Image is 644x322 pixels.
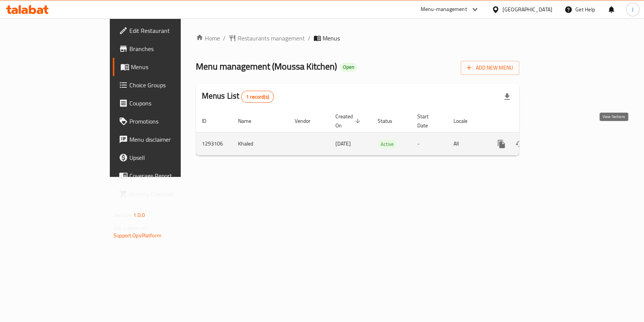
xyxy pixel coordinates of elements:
span: Created On [335,112,363,130]
a: Grocery Checklist [113,185,217,203]
nav: breadcrumb [196,34,519,43]
a: Menu disclaimer [113,130,217,149]
td: - [411,132,447,155]
th: Actions [486,110,571,133]
span: Vendor [295,116,320,125]
span: Active [378,140,397,149]
span: Upsell [129,153,211,162]
span: 1 record(s) [241,93,274,101]
span: Add New Menu [467,63,513,73]
a: Promotions [113,112,217,130]
button: Add New Menu [461,61,519,75]
a: Branches [113,40,217,58]
span: Choice Groups [129,80,211,90]
li: / [308,34,310,43]
span: Coverage Report [129,171,211,180]
a: Upsell [113,149,217,167]
table: enhanced table [196,110,571,156]
span: Edit Restaurant [129,26,211,35]
li: / [223,34,226,43]
span: Menu management ( Moussa Kitchen ) [196,58,337,75]
span: ID [202,116,216,125]
a: Support.OpsPlatform [114,231,161,240]
span: Menu disclaimer [129,135,211,144]
button: more [492,135,510,153]
span: Locale [453,116,477,125]
span: Status [378,116,402,125]
div: Open [340,63,357,72]
span: Get support on: [114,223,148,233]
td: Khaled [232,132,289,155]
span: Coupons [129,99,211,108]
div: Total records count [241,91,274,103]
span: Version: [114,210,132,220]
span: Menus [323,34,340,43]
span: Name [238,116,261,125]
div: [GEOGRAPHIC_DATA] [503,5,552,14]
a: Choice Groups [113,76,217,94]
td: All [447,132,486,155]
span: Open [340,64,357,70]
a: Edit Restaurant [113,22,217,40]
h2: Menus List [202,90,274,103]
span: J [632,5,633,14]
span: Promotions [129,117,211,126]
span: Menus [131,62,211,71]
span: [DATE] [335,139,351,149]
button: Change Status [510,135,529,153]
span: 1.0.0 [133,210,145,220]
a: Restaurants management [229,34,305,43]
span: Start Date [417,112,438,130]
a: Coverage Report [113,167,217,185]
div: Export file [498,88,516,106]
a: Menus [113,58,217,76]
span: Grocery Checklist [129,189,211,198]
span: Restaurants management [238,34,305,43]
span: Branches [129,44,211,53]
a: Coupons [113,94,217,112]
div: Menu-management [421,5,467,14]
